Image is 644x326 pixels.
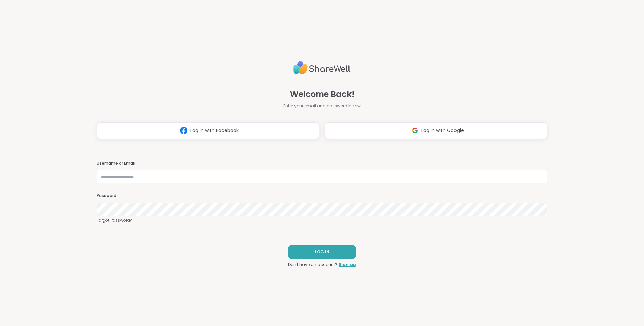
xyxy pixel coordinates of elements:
button: LOG IN [288,245,356,259]
img: ShareWell Logo [293,58,351,77]
h3: Password [97,193,547,199]
span: LOG IN [315,249,329,255]
a: Forgot Password? [97,217,547,223]
span: Don't have an account? [288,262,337,268]
span: Enter your email and password below [283,103,361,109]
img: ShareWell Logomark [177,124,190,137]
button: Log in with Google [325,122,547,139]
span: Welcome Back! [290,88,354,100]
img: ShareWell Logomark [409,124,421,137]
button: Log in with Facebook [97,122,319,139]
a: Sign up [339,262,356,268]
h3: Username or Email [97,161,547,166]
span: Log in with Facebook [190,127,239,134]
span: Log in with Google [421,127,464,134]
